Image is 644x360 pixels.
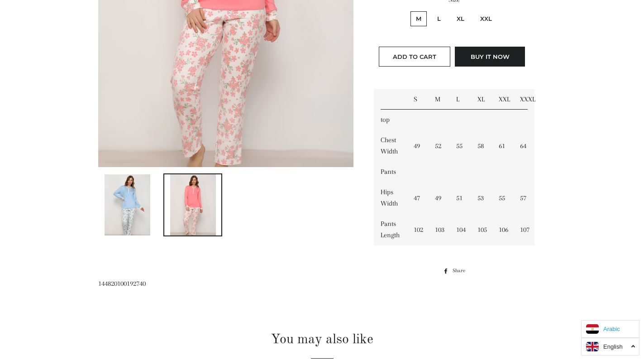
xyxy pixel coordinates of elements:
td: XXXL [513,89,534,110]
td: 51 [449,182,471,214]
span: 144820100192740 [98,279,146,288]
td: 61 [492,130,513,162]
td: M [428,89,449,110]
td: 55 [449,130,471,162]
label: XL [451,11,470,26]
a: Arabic [582,321,639,337]
label: XXL [475,11,497,26]
td: S [407,89,428,110]
h2: You may also like [98,330,546,349]
i: Arabic [603,326,620,332]
td: 106 [492,214,513,245]
td: Hips Width [374,182,407,214]
td: 103 [428,214,449,245]
td: 47 [407,182,428,214]
td: 52 [428,130,449,162]
td: 64 [513,130,534,162]
span: Share [453,266,470,276]
span: Add to Cart [393,53,436,60]
label: M [410,11,427,26]
td: L [449,89,471,110]
button: Buy it now [455,47,525,67]
i: English [603,344,623,350]
td: Pants Length [374,214,407,245]
td: 49 [428,182,449,214]
img: Load image into Gallery viewer, Long Sleeve Plain Floral Pj [105,174,150,235]
td: 102 [407,214,428,245]
label: L [432,11,446,26]
td: 49 [407,130,428,162]
a: English [586,342,634,351]
td: 57 [513,182,534,214]
td: 105 [471,214,492,245]
img: Load image into Gallery viewer, Long Sleeve Plain Floral Pj [170,174,216,235]
td: XXL [492,89,513,110]
td: top [374,110,407,130]
td: 53 [471,182,492,214]
td: Chest Width [374,130,407,162]
td: 55 [492,182,513,214]
button: Add to Cart [379,47,450,67]
td: Pants [374,162,407,182]
td: 107 [513,214,534,245]
td: XL [471,89,492,110]
td: 104 [449,214,471,245]
td: 58 [471,130,492,162]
